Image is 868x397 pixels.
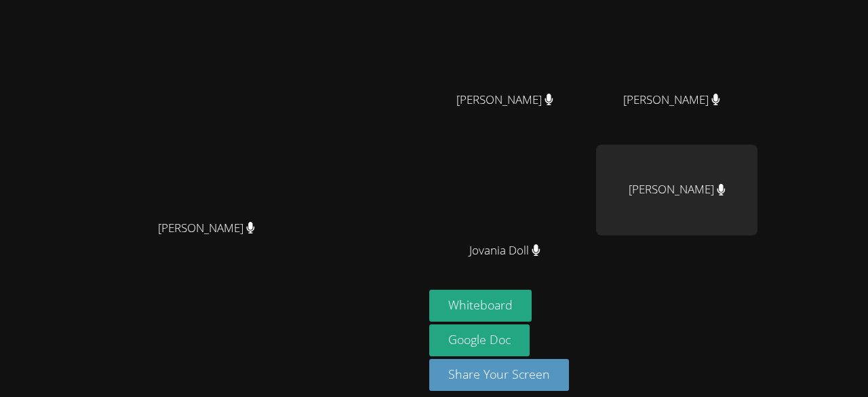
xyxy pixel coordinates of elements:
[429,324,530,356] a: Google Doc
[596,145,757,235] div: [PERSON_NAME]
[429,359,569,391] button: Share Your Screen
[623,90,720,110] span: [PERSON_NAME]
[429,290,532,322] button: Whiteboard
[158,219,255,238] span: [PERSON_NAME]
[469,241,540,261] span: Jovania Doll
[456,90,553,110] span: [PERSON_NAME]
